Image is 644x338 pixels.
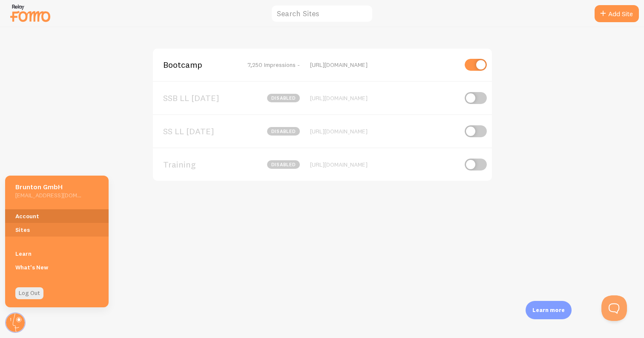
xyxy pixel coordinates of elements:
span: SS LL [DATE] [163,127,232,135]
h5: [EMAIL_ADDRESS][DOMAIN_NAME] [15,191,81,199]
h5: Brunton GmbH [15,182,81,191]
img: fomo-relay-logo-orange.svg [9,2,52,24]
p: Learn more [532,306,565,314]
div: [URL][DOMAIN_NAME] [310,127,457,135]
iframe: Help Scout Beacon - Open [601,295,627,321]
a: Account [5,209,109,223]
span: disabled [267,160,300,169]
span: disabled [267,127,300,136]
a: Log Out [15,287,43,299]
span: disabled [267,94,300,102]
a: What's New [5,260,109,274]
a: Sites [5,223,109,237]
span: 7,250 Impressions - [247,61,300,69]
a: Learn [5,247,109,260]
div: [URL][DOMAIN_NAME] [310,161,457,168]
span: Bootcamp [163,61,232,69]
div: Learn more [526,301,572,319]
span: Training [163,161,232,168]
div: [URL][DOMAIN_NAME] [310,61,457,69]
div: [URL][DOMAIN_NAME] [310,94,457,102]
span: SSB LL [DATE] [163,94,232,102]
